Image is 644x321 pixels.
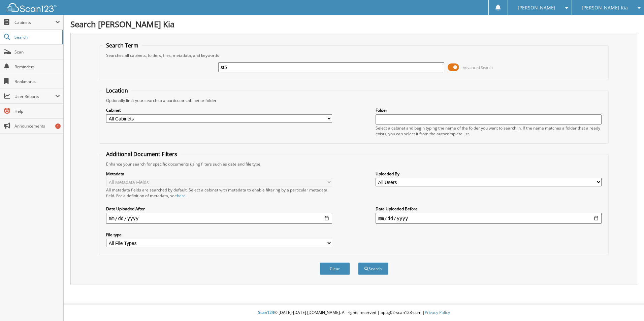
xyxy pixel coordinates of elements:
[106,171,332,177] label: Metadata
[320,262,350,275] button: Clear
[103,150,181,158] legend: Additional Document Filters
[518,6,555,10] span: [PERSON_NAME]
[106,206,332,212] label: Date Uploaded After
[70,19,637,30] h1: Search [PERSON_NAME] Kia
[14,64,60,70] span: Reminders
[106,213,332,224] input: start
[103,42,142,49] legend: Search Term
[177,193,186,199] a: here
[582,6,628,10] span: [PERSON_NAME] Kia
[103,52,605,58] div: Searches all cabinets, folders, files, metadata, and keywords
[14,94,55,99] span: User Reports
[103,87,131,94] legend: Location
[258,310,274,315] span: Scan123
[64,305,644,321] div: © [DATE]-[DATE] [DOMAIN_NAME]. All rights reserved | appg02-scan123-com |
[14,20,55,25] span: Cabinets
[14,108,60,114] span: Help
[425,310,450,315] a: Privacy Policy
[106,232,332,238] label: File type
[376,125,602,137] div: Select a cabinet and begin typing the name of the folder you want to search in. If the name match...
[55,123,61,129] div: 1
[103,98,605,103] div: Optionally limit your search to a particular cabinet or folder
[103,161,605,167] div: Enhance your search for specific documents using filters such as date and file type.
[376,171,602,177] label: Uploaded By
[376,107,602,113] label: Folder
[376,206,602,212] label: Date Uploaded Before
[106,187,332,199] div: All metadata fields are searched by default. Select a cabinet with metadata to enable filtering b...
[463,65,493,70] span: Advanced Search
[7,3,57,12] img: scan123-logo-white.svg
[14,123,60,129] span: Announcements
[106,107,332,113] label: Cabinet
[14,49,60,55] span: Scan
[14,34,59,40] span: Search
[376,213,602,224] input: end
[14,79,60,84] span: Bookmarks
[358,262,388,275] button: Search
